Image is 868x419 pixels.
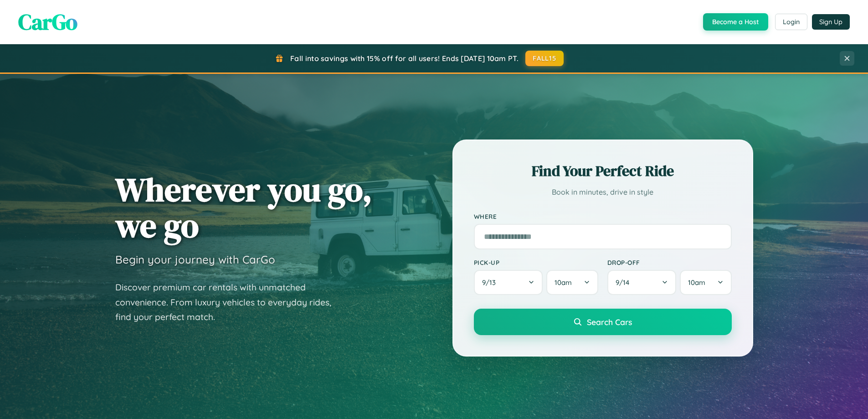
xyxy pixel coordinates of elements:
[290,54,519,63] span: Fall into savings with 15% off for all users! Ends [DATE] 10am PT.
[607,270,677,295] button: 9/14
[482,278,500,287] span: 9 / 13
[474,270,543,295] button: 9/13
[474,186,732,199] p: Book in minutes, drive in style
[525,51,564,66] button: FALL15
[546,270,598,295] button: 10am
[474,259,598,266] label: Pick-up
[474,161,732,181] h2: Find Your Perfect Ride
[555,278,572,287] span: 10am
[703,13,768,31] button: Become a Host
[474,309,732,335] button: Search Cars
[607,259,732,266] label: Drop-off
[775,14,807,30] button: Login
[688,278,705,287] span: 10am
[115,280,343,325] p: Discover premium car rentals with unmatched convenience. From luxury vehicles to everyday rides, ...
[115,253,275,266] h3: Begin your journey with CarGo
[587,317,632,327] span: Search Cars
[812,14,850,30] button: Sign Up
[115,171,372,243] h1: Wherever you go, we go
[18,7,77,37] span: CarGo
[474,212,732,220] label: Where
[616,278,634,287] span: 9 / 14
[680,270,731,295] button: 10am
